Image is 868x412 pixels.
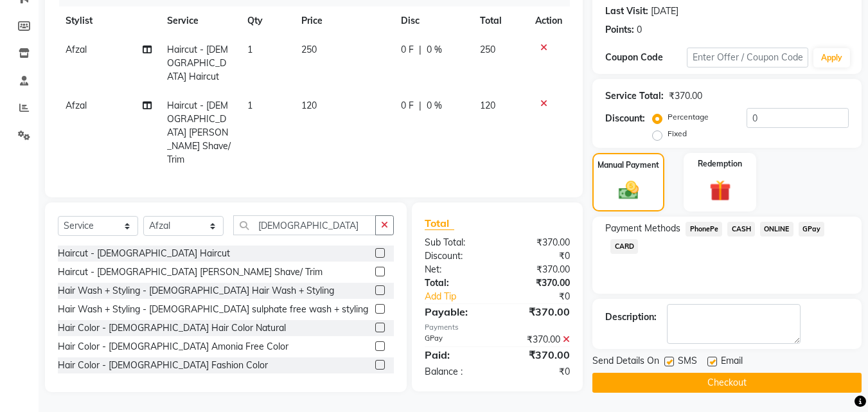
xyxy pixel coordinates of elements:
[668,111,709,123] label: Percentage
[425,322,570,333] div: Payments
[605,51,686,64] div: Coupon Code
[401,99,414,112] span: 0 F
[598,159,659,171] label: Manual Payment
[605,4,648,18] div: Last Visit:
[605,310,657,324] div: Description:
[58,6,159,35] th: Stylist
[605,112,645,125] div: Discount:
[419,99,421,112] span: |
[66,44,87,55] span: Afzal
[415,276,497,290] div: Total:
[480,100,495,111] span: 120
[247,44,252,55] span: 1
[419,43,421,57] span: |
[58,359,268,372] div: Hair Color - [DEMOGRAPHIC_DATA] Fashion Color
[592,354,659,370] span: Send Details On
[427,99,442,112] span: 0 %
[415,249,497,263] div: Discount:
[427,43,442,57] span: 0 %
[58,321,286,335] div: Hair Color - [DEMOGRAPHIC_DATA] Hair Color Natural
[58,340,288,354] div: Hair Color - [DEMOGRAPHIC_DATA] Amonia Free Color
[393,6,472,35] th: Disc
[480,44,495,55] span: 250
[686,222,722,237] span: PhonePe
[497,333,580,346] div: ₹370.00
[497,263,580,276] div: ₹370.00
[58,247,230,260] div: Haircut - [DEMOGRAPHIC_DATA] Haircut
[605,23,634,37] div: Points:
[167,100,231,165] span: Haircut - [DEMOGRAPHIC_DATA] [PERSON_NAME] Shave/ Trim
[698,158,742,170] label: Redemption
[401,43,414,57] span: 0 F
[687,48,808,67] input: Enter Offer / Coupon Code
[605,222,680,235] span: Payment Methods
[497,365,580,379] div: ₹0
[605,89,664,103] div: Service Total:
[760,222,793,237] span: ONLINE
[58,284,334,298] div: Hair Wash + Styling - [DEMOGRAPHIC_DATA] Hair Wash + Styling
[233,215,376,235] input: Search or Scan
[415,347,497,363] div: Paid:
[813,48,850,67] button: Apply
[678,354,697,370] span: SMS
[58,303,368,316] div: Hair Wash + Styling - [DEMOGRAPHIC_DATA] sulphate free wash + styling
[159,6,240,35] th: Service
[497,276,580,290] div: ₹370.00
[425,217,454,230] span: Total
[610,239,638,254] span: CARD
[703,177,738,204] img: _gift.svg
[721,354,743,370] span: Email
[58,265,323,279] div: Haircut - [DEMOGRAPHIC_DATA] [PERSON_NAME] Shave/ Trim
[301,100,317,111] span: 120
[527,6,570,35] th: Action
[799,222,825,237] span: GPay
[727,222,755,237] span: CASH
[415,236,497,249] div: Sub Total:
[415,263,497,276] div: Net:
[497,249,580,263] div: ₹0
[294,6,393,35] th: Price
[497,236,580,249] div: ₹370.00
[472,6,528,35] th: Total
[240,6,294,35] th: Qty
[415,333,497,346] div: GPay
[415,290,511,303] a: Add Tip
[651,4,678,18] div: [DATE]
[415,304,497,319] div: Payable:
[511,290,580,303] div: ₹0
[247,100,252,111] span: 1
[301,44,317,55] span: 250
[497,304,580,319] div: ₹370.00
[668,128,687,139] label: Fixed
[592,373,862,393] button: Checkout
[167,44,228,82] span: Haircut - [DEMOGRAPHIC_DATA] Haircut
[669,89,702,103] div: ₹370.00
[637,23,642,37] div: 0
[415,365,497,379] div: Balance :
[497,347,580,363] div: ₹370.00
[66,100,87,111] span: Afzal
[612,179,645,202] img: _cash.svg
